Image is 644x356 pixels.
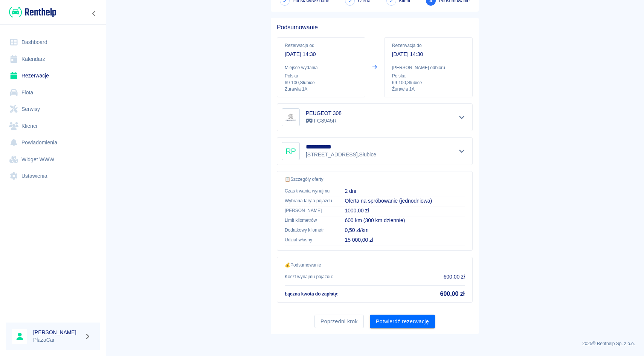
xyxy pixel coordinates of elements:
[6,134,100,151] a: Powiadomienia
[114,340,635,347] p: 2025 © Renthelp Sp. z o.o.
[277,24,473,31] h5: Podsumowanie
[33,329,81,336] h6: [PERSON_NAME]
[285,217,333,224] p: Limit kilometrów
[285,227,333,233] p: Dodatkowy kilometr
[285,197,333,204] p: Wybrana taryfa pojazdu
[9,6,56,18] img: Renthelp logo
[314,315,364,329] button: Poprzedni krok
[285,176,465,183] p: 📋 Szczegóły oferty
[6,151,100,168] a: Widget WWW
[6,84,100,101] a: Flota
[33,336,81,344] p: PlazaCar
[345,226,465,234] p: 0,50 zł/km
[370,315,435,329] button: Potwierdź rezerwację
[89,9,100,18] button: Zwiń nawigację
[285,273,333,280] p: Koszt wynajmu pojazdu :
[285,188,333,194] p: Czas trwania wynajmu
[285,291,339,297] p: Łączna kwota do zapłaty :
[392,79,465,86] p: 69-100 , Słubice
[306,117,342,125] p: FG8945R
[345,207,465,215] p: 1000,00 zł
[392,50,465,58] p: [DATE] 14:30
[6,6,56,18] a: Renthelp logo
[392,73,465,79] p: Polska
[283,110,298,125] img: Image
[285,73,357,79] p: Polska
[345,197,465,205] p: Oferta na spróbowanie (jednodniowa)
[285,64,357,71] p: Miejsce wydania
[456,112,468,123] button: Pokaż szczegóły
[392,42,465,49] p: Rezerwacja do
[6,168,100,185] a: Ustawienia
[282,142,300,160] div: RP
[6,101,100,118] a: Serwisy
[345,187,465,195] p: 2 dni
[306,151,376,159] p: [STREET_ADDRESS] , Słubice
[440,290,465,298] h5: 600,00 zł
[392,86,465,92] p: Żurawia 1A
[345,236,465,244] p: 15 000,00 zł
[285,79,357,86] p: 69-100 , Słubice
[6,118,100,135] a: Klienci
[392,64,465,71] p: [PERSON_NAME] odbioru
[444,273,465,281] p: 600,00 zł
[285,262,465,268] p: 💰 Podsumowanie
[285,50,357,58] p: [DATE] 14:30
[456,146,468,156] button: Pokaż szczegóły
[285,86,357,92] p: Żurawia 1A
[285,42,357,49] p: Rezerwacja od
[306,109,342,117] h6: PEUGEOT 308
[285,236,333,243] p: Udział własny
[6,34,100,51] a: Dashboard
[6,67,100,84] a: Rezerwacje
[6,51,100,68] a: Kalendarz
[285,207,333,214] p: [PERSON_NAME]
[345,217,465,224] p: 600 km (300 km dziennie)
